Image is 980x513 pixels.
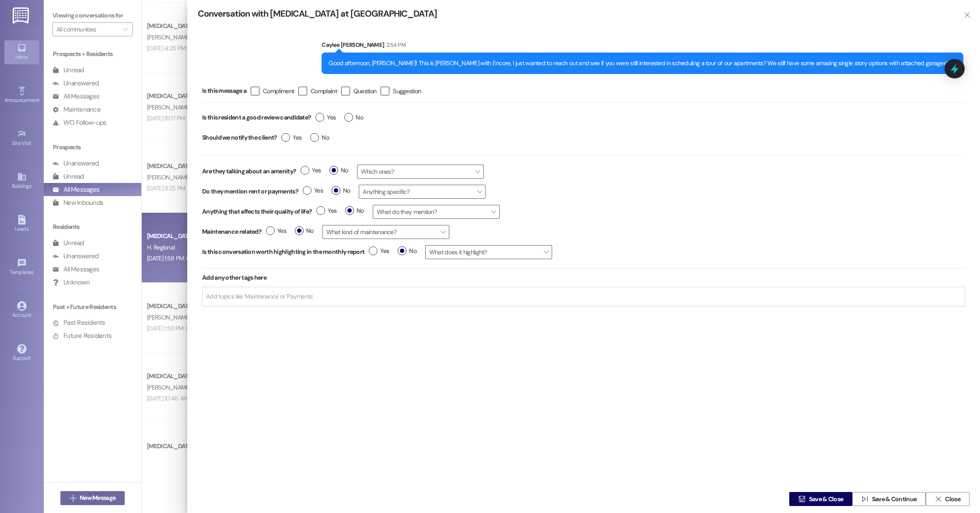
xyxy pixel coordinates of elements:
span: Yes [281,133,301,142]
div: Caylee [PERSON_NAME] [322,40,963,53]
label: Is this conversation worth highlighting in the monthly report [202,247,364,256]
button: Save & Continue [852,492,926,506]
div: 2:54 PM [384,40,405,49]
span: No [310,133,329,142]
i:  [964,11,970,18]
button: Close [926,492,969,506]
span: No [345,206,364,215]
label: Should we notify the client? [202,131,277,144]
span: Complaint [311,87,337,95]
span: Anything specific? [359,185,486,199]
span: Yes [316,206,336,215]
div: Good afternoon, [PERSON_NAME]! This is [PERSON_NAME] with Encore, I just wanted to reach out and ... [329,59,956,68]
span: Question [353,87,376,95]
span: Yes [303,186,323,195]
span: Which ones? [357,165,484,179]
span: Yes [369,246,389,256]
span: No [398,246,416,256]
span: No [329,166,348,175]
div: Conversation with [MEDICAL_DATA] at [GEOGRAPHIC_DATA] [198,8,949,20]
i:  [935,495,941,502]
label: Do they mention rent or payments? [202,187,298,196]
span: What do they mention? [373,205,500,219]
button: Save & Close [789,492,852,506]
span: Yes [301,166,321,175]
div: Add any other tags here [202,269,965,287]
label: Anything that affects their quality of life? [202,207,312,216]
i:  [798,495,805,502]
span: What kind of maintenance? [322,225,449,239]
span: Yes [315,113,336,122]
span: What does it highlight? [425,245,552,259]
span: Suggestion [393,87,421,95]
span: Close [945,495,960,504]
label: Are they talking about an amenity? [202,167,296,176]
label: Is this resident a good review candidate? [202,111,311,124]
label: Maintenance related? [202,227,262,236]
span: No [295,226,314,235]
span: Save & Close [809,495,843,504]
span: Yes [266,226,286,235]
span: Is this message a [202,86,246,95]
input: Add topics like 'Maintenance' or 'Payments' [206,293,315,300]
span: No [344,113,363,122]
i:  [861,495,868,502]
span: No [332,186,350,195]
span: Compliment [263,87,294,95]
span: Save & Continue [872,495,917,504]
